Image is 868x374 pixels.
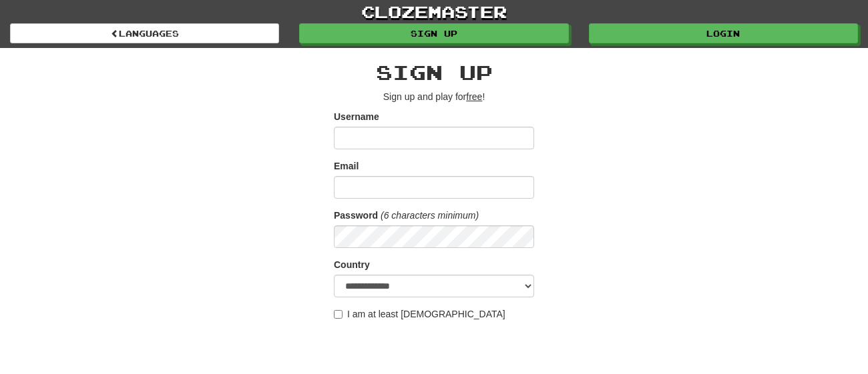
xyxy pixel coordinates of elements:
a: Languages [10,23,279,43]
label: Country [334,258,370,271]
input: I am at least [DEMOGRAPHIC_DATA] [334,310,343,319]
label: Username [334,110,379,123]
h2: Sign up [334,61,534,83]
label: Email [334,159,359,173]
p: Sign up and play for ! [334,90,534,103]
label: I am at least [DEMOGRAPHIC_DATA] [334,307,505,321]
em: (6 characters minimum) [381,210,479,221]
a: Login [589,23,858,43]
a: Sign up [299,23,568,43]
label: Password [334,209,378,222]
u: free [466,91,482,102]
